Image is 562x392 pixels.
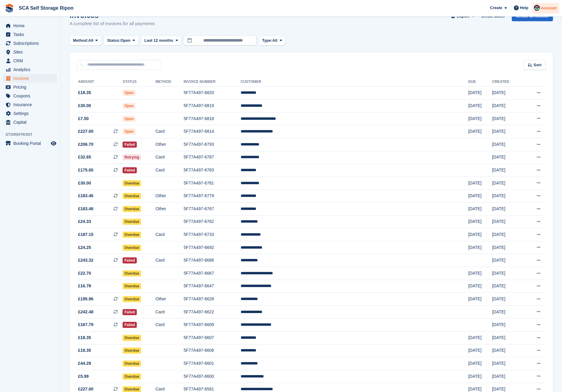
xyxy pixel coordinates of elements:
[468,293,492,306] td: [DATE]
[78,335,91,341] span: £18.35
[123,129,136,135] span: Open
[468,357,492,370] td: [DATE]
[78,309,94,315] span: £242.48
[534,5,540,11] img: Sam Chapman
[13,30,50,39] span: Tasks
[184,318,241,332] td: 5F77A497-6609
[492,138,523,151] td: [DATE]
[13,100,50,109] span: Insurance
[492,331,523,344] td: [DATE]
[3,100,57,109] a: menu
[77,77,123,87] th: Amount
[156,254,184,267] td: Card
[492,177,523,190] td: [DATE]
[123,309,137,315] span: Failed
[50,140,57,147] a: Preview store
[184,357,241,370] td: 5F77A497-6601
[78,231,94,238] span: £187.15
[184,203,241,216] td: 5F77A497-6767
[468,331,492,344] td: [DATE]
[492,203,523,216] td: [DATE]
[468,100,492,113] td: [DATE]
[156,151,184,164] td: Card
[78,296,94,302] span: £195.96
[70,36,101,46] button: Method: All
[3,109,57,118] a: menu
[144,38,173,44] span: Last 12 months
[184,305,241,318] td: 5F77A497-6622
[78,103,91,109] span: £30.00
[184,241,241,254] td: 5F77A497-6692
[468,112,492,125] td: [DATE]
[492,254,523,267] td: [DATE]
[78,141,94,148] span: £206.70
[156,164,184,177] td: Card
[3,57,57,65] a: menu
[78,206,94,212] span: £183.46
[492,305,523,318] td: [DATE]
[70,20,155,27] p: A complete list of invoices for all payments
[123,154,141,160] span: Retrying
[5,132,60,138] span: Storefront
[534,62,541,68] span: Sort
[520,5,528,11] span: Help
[468,177,492,190] td: [DATE]
[123,219,141,225] span: Overdue
[123,232,141,238] span: Overdue
[184,112,241,125] td: 5F77A497-6818
[123,283,141,289] span: Overdue
[184,151,241,164] td: 5F77A497-6787
[492,125,523,138] td: [DATE]
[123,103,136,109] span: Open
[241,77,468,87] th: Customer
[184,138,241,151] td: 5F77A497-6793
[13,118,50,126] span: Capital
[123,322,137,328] span: Failed
[184,254,241,267] td: 5F77A497-6686
[120,38,130,44] span: Open
[156,190,184,203] td: Other
[78,218,91,225] span: £24.33
[468,344,492,357] td: [DATE]
[492,100,523,113] td: [DATE]
[13,57,50,65] span: CRM
[184,228,241,241] td: 5F77A497-6733
[468,77,492,87] th: Due
[184,100,241,113] td: 5F77A497-6819
[184,331,241,344] td: 5F77A497-6607
[78,244,91,251] span: £24.25
[156,228,184,241] td: Card
[492,280,523,293] td: [DATE]
[3,74,57,83] a: menu
[123,142,137,148] span: Failed
[492,228,523,241] td: [DATE]
[492,318,523,332] td: [DATE]
[468,228,492,241] td: [DATE]
[16,3,76,13] a: SCA Self Storage Ripon
[492,215,523,228] td: [DATE]
[78,257,94,263] span: £243.32
[492,77,523,87] th: Created
[468,203,492,216] td: [DATE]
[123,335,141,341] span: Overdue
[78,373,89,380] span: £5.99
[184,215,241,228] td: 5F77A497-6762
[156,77,184,87] th: Method
[123,180,141,186] span: Overdue
[184,177,241,190] td: 5F77A497-6781
[156,293,184,306] td: Other
[259,36,285,46] button: Type: All
[13,48,50,56] span: Sites
[3,92,57,100] a: menu
[123,77,155,87] th: Status
[490,5,502,11] span: Create
[123,206,141,212] span: Overdue
[541,5,557,11] span: Account
[468,125,492,138] td: [DATE]
[184,190,241,203] td: 5F77A497-6779
[492,370,523,383] td: [DATE]
[78,90,91,96] span: £18.35
[73,38,88,44] span: Method:
[184,267,241,280] td: 5F77A497-6667
[78,128,94,135] span: £227.00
